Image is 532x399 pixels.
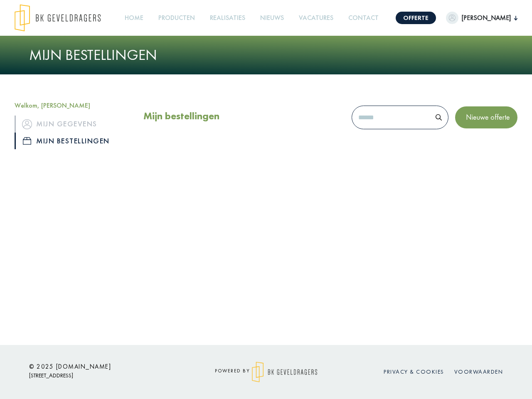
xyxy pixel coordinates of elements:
[252,362,317,382] img: logo
[15,116,131,132] a: iconMijn gegevens
[143,110,219,122] h2: Mijn bestellingen
[29,46,503,64] h1: Mijn bestellingen
[29,363,179,370] h6: © 2025 [DOMAIN_NAME]
[463,112,510,122] span: Nieuwe offerte
[446,12,458,24] img: dummypic.png
[15,101,131,109] h5: Welkom, [PERSON_NAME]
[345,9,382,27] a: Contact
[207,9,249,27] a: Realisaties
[446,12,517,24] button: [PERSON_NAME]
[29,370,179,381] p: [STREET_ADDRESS]
[257,9,287,27] a: Nieuws
[455,106,517,128] button: Nieuwe offerte
[155,9,198,27] a: Producten
[384,368,444,375] a: Privacy & cookies
[191,362,341,382] div: powered by
[436,114,442,121] img: search.svg
[454,368,503,375] a: Voorwaarden
[396,12,436,24] a: Offerte
[15,133,131,149] a: iconMijn bestellingen
[22,119,32,129] img: icon
[458,13,514,23] span: [PERSON_NAME]
[121,9,147,27] a: Home
[296,9,337,27] a: Vacatures
[15,4,101,32] img: logo
[23,137,31,145] img: icon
